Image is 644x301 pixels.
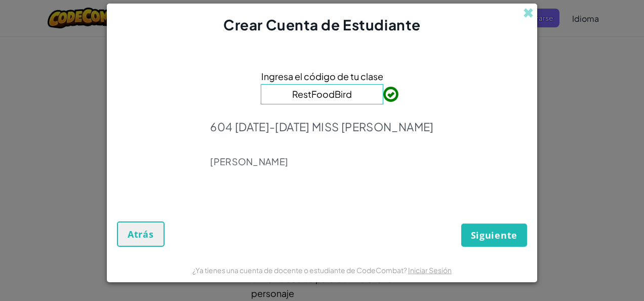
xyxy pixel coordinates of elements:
[223,16,421,33] span: Crear Cuenta de Estudiante
[261,69,383,84] span: Ingresa el código de tu clase
[128,228,154,240] span: Atrás
[210,156,433,168] p: [PERSON_NAME]
[461,223,527,247] button: Siguiente
[408,266,452,275] a: Iniciar Sesión
[471,229,517,241] span: Siguiente
[117,221,165,247] button: Atrás
[192,266,408,275] span: ¿Ya tienes una cuenta de docente o estudiante de CodeCombat?
[210,120,433,134] p: 604 [DATE]-[DATE] MISS [PERSON_NAME]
